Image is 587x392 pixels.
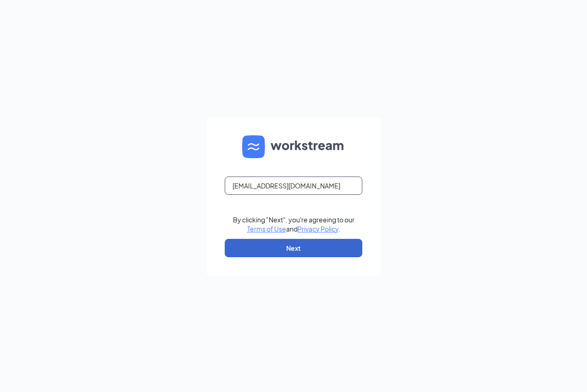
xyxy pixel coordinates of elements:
[233,215,354,233] div: By clicking "Next", you're agreeing to our and .
[298,225,338,233] a: Privacy Policy
[225,239,362,257] button: Next
[225,177,362,195] input: Email
[242,135,345,158] img: WS logo and Workstream text
[247,225,286,233] a: Terms of Use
